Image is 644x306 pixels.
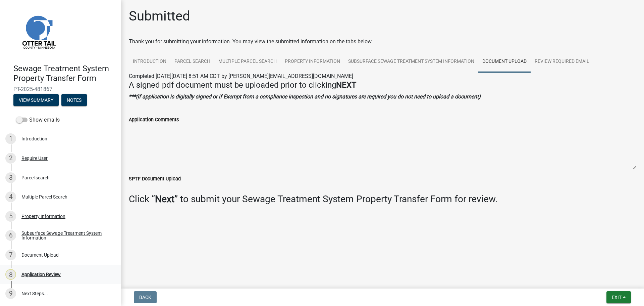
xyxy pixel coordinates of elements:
[21,194,67,199] div: Multiple Parcel Search
[5,230,16,241] div: 6
[344,51,478,73] a: Subsurface Sewage Treatment System Information
[129,38,636,46] div: Thank you for submitting your information. You may view the submitted information on the tabs below.
[129,80,636,90] h4: A signed pdf document must be uploaded prior to clicking
[612,295,622,300] span: Exit
[13,94,59,106] button: View Summary
[139,295,151,300] span: Back
[61,98,87,103] wm-modal-confirm: Notes
[16,116,60,124] label: Show emails
[478,51,531,73] a: Document Upload
[5,211,16,222] div: 5
[13,64,115,83] h4: Sewage Treatment System Property Transfer Form
[21,156,48,161] div: Require User
[21,231,110,240] div: Subsurface Sewage Treatment System Information
[5,288,16,299] div: 9
[13,86,107,92] span: PT-2025-481867
[129,118,179,122] label: Application Comments
[281,51,344,73] a: Property Information
[61,94,87,106] button: Notes
[21,136,47,141] div: Introduction
[129,73,353,79] span: Completed [DATE][DATE] 8:51 AM CDT by [PERSON_NAME][EMAIL_ADDRESS][DOMAIN_NAME]
[5,172,16,183] div: 3
[129,193,636,205] h3: Click “ ” to submit your Sewage Treatment System Property Transfer Form for review.
[531,51,593,73] a: Review Required Email
[155,193,174,205] strong: Next
[336,80,356,90] strong: NEXT
[5,250,16,260] div: 7
[129,51,170,73] a: Introduction
[21,175,50,180] div: Parcel search
[606,291,631,303] button: Exit
[5,153,16,164] div: 2
[134,291,157,303] button: Back
[214,51,281,73] a: Multiple Parcel Search
[129,93,481,100] strong: ***(if application is digitally signed or if Exempt from a compliance inspection and no signature...
[13,98,59,103] wm-modal-confirm: Summary
[129,8,190,24] h1: Submitted
[21,253,59,257] div: Document Upload
[5,269,16,280] div: 8
[13,6,64,57] img: Otter Tail County, Minnesota
[21,214,65,219] div: Property Information
[129,177,181,181] label: SPTF Document Upload
[21,272,61,277] div: Application Review
[5,133,16,144] div: 1
[170,51,214,73] a: Parcel search
[5,191,16,202] div: 4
